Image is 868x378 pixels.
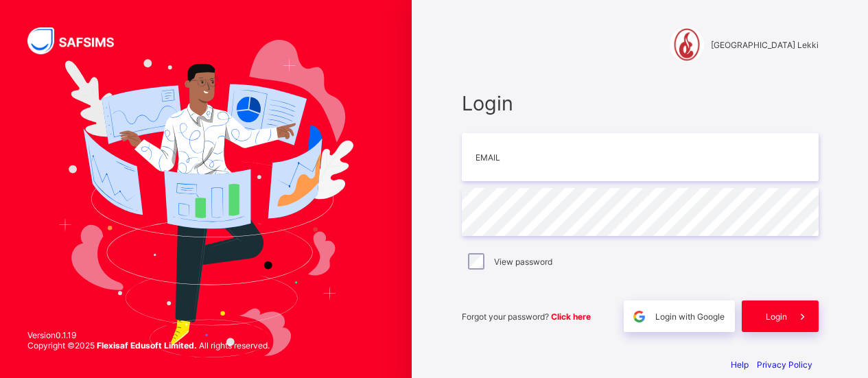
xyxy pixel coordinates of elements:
strong: Flexisaf Edusoft Limited. [97,340,197,351]
span: Login [462,91,819,115]
span: Login with Google [655,311,725,322]
a: Privacy Policy [757,359,812,370]
span: Forgot your password? [462,311,591,322]
span: [GEOGRAPHIC_DATA] Lekki [711,40,819,50]
span: Copyright © 2025 All rights reserved. [27,340,270,351]
img: google.396cfc9801f0270233282035f929180a.svg [631,309,647,324]
a: Help [731,359,749,370]
img: SAFSIMS Logo [27,27,130,54]
img: Hero Image [58,40,354,357]
span: Version 0.1.19 [27,330,270,340]
label: View password [494,257,552,267]
a: Click here [551,311,591,322]
span: Login [766,311,787,322]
